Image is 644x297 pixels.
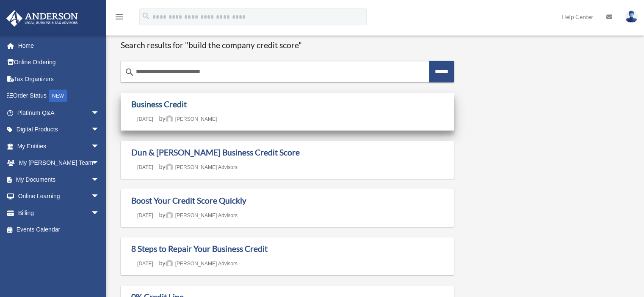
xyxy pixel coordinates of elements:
a: menu [114,15,124,22]
img: User Pic [625,11,638,23]
a: My Entitiesarrow_drop_down [6,138,112,155]
a: Online Learningarrow_drop_down [6,188,112,205]
i: search [124,67,135,77]
h1: Search results for "build the company credit score" [121,40,454,51]
a: Events Calendar [6,221,112,238]
span: arrow_drop_down [91,155,108,172]
a: Home [6,37,108,54]
a: [PERSON_NAME] [166,116,217,122]
span: arrow_drop_down [91,138,108,155]
div: NEW [49,90,67,102]
a: Platinum Q&Aarrow_drop_down [6,104,112,121]
span: arrow_drop_down [91,171,108,188]
a: Dun & [PERSON_NAME] Business Credit Score [131,147,300,157]
img: Anderson Advisors Platinum Portal [4,10,80,27]
span: arrow_drop_down [91,188,108,205]
span: arrow_drop_down [91,104,108,122]
a: 8 Steps to Repair Your Business Credit [131,244,268,253]
span: by [159,163,238,170]
a: Billingarrow_drop_down [6,204,112,221]
a: Business Credit [131,99,187,109]
a: My Documentsarrow_drop_down [6,171,112,188]
i: menu [114,12,124,22]
a: Tax Organizers [6,71,112,87]
a: My [PERSON_NAME] Teamarrow_drop_down [6,155,112,172]
a: Digital Productsarrow_drop_down [6,121,112,138]
a: [PERSON_NAME] Advisors [166,213,238,218]
a: [DATE] [131,164,159,170]
span: arrow_drop_down [91,204,108,222]
a: [DATE] [131,116,159,122]
a: Order StatusNEW [6,87,112,105]
a: [PERSON_NAME] Advisors [166,261,238,267]
a: Online Ordering [6,54,112,71]
span: arrow_drop_down [91,121,108,139]
span: by [159,260,238,267]
span: by [159,115,217,122]
span: by [159,212,238,218]
i: search [141,11,151,21]
a: Boost Your Credit Score Quickly [131,196,246,205]
a: [DATE] [131,213,159,218]
a: [PERSON_NAME] Advisors [166,164,238,170]
a: [DATE] [131,261,159,267]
